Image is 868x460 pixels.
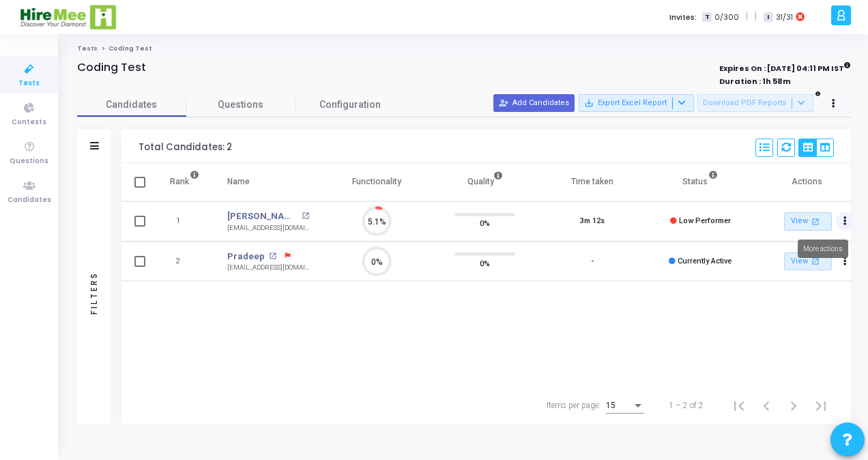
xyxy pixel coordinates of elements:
[480,216,490,230] span: 0%
[725,392,753,419] button: First page
[186,98,295,112] span: Questions
[319,98,381,112] span: Configuration
[156,201,214,242] td: 1
[606,401,616,410] span: 15
[139,142,232,153] div: Total Candidates: 2
[8,195,51,206] span: Candidates
[227,210,298,223] a: [PERSON_NAME]
[591,256,594,268] div: -
[547,399,601,412] div: Items per page:
[798,139,834,157] div: View Options
[679,216,731,225] span: Low Performer
[580,216,605,227] div: 3m 12s
[499,98,508,108] mat-icon: person_add_alt
[719,76,791,87] strong: Duration : 1h 58m
[302,212,309,220] mat-icon: open_in_new
[12,117,46,128] span: Contests
[77,98,186,112] span: Candidates
[714,12,739,23] span: 0/300
[579,94,694,112] button: Export Excel Report
[798,240,848,258] div: More actions
[431,163,538,201] th: Quality
[719,59,851,74] strong: Expires On : [DATE] 04:11 PM IST
[77,44,851,53] nav: breadcrumb
[88,218,100,369] div: Filters
[77,61,146,74] h4: Coding Test
[753,392,780,419] button: Previous page
[156,242,214,282] td: 2
[227,250,265,263] a: Pradeep
[836,212,855,231] button: Actions
[108,44,151,53] span: Coding Test
[780,392,807,419] button: Next page
[571,174,613,189] div: Time taken
[784,253,832,271] a: View
[227,223,309,233] div: [EMAIL_ADDRESS][DOMAIN_NAME]
[678,257,732,265] span: Currently Active
[755,10,757,24] span: |
[810,216,822,227] mat-icon: open_in_new
[156,163,214,201] th: Rank
[754,163,862,201] th: Actions
[784,212,832,231] a: View
[323,163,431,201] th: Functionality
[480,256,490,270] span: 0%
[697,94,813,112] button: Download PDF Reports
[807,392,835,419] button: Last page
[269,253,276,260] mat-icon: open_in_new
[669,12,697,23] label: Invites:
[584,98,594,108] mat-icon: save_alt
[18,78,40,89] span: Tests
[646,163,754,201] th: Status
[227,174,250,189] div: Name
[702,12,711,23] span: T
[77,44,98,53] a: Tests
[669,399,704,412] div: 1 – 2 of 2
[746,10,748,24] span: |
[493,94,575,112] button: Add Candidates
[19,3,118,31] img: logo
[227,263,309,273] div: [EMAIL_ADDRESS][DOMAIN_NAME]
[10,156,48,167] span: Questions
[764,12,772,23] span: I
[776,12,793,23] span: 31/31
[606,401,644,411] mat-select: Items per page:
